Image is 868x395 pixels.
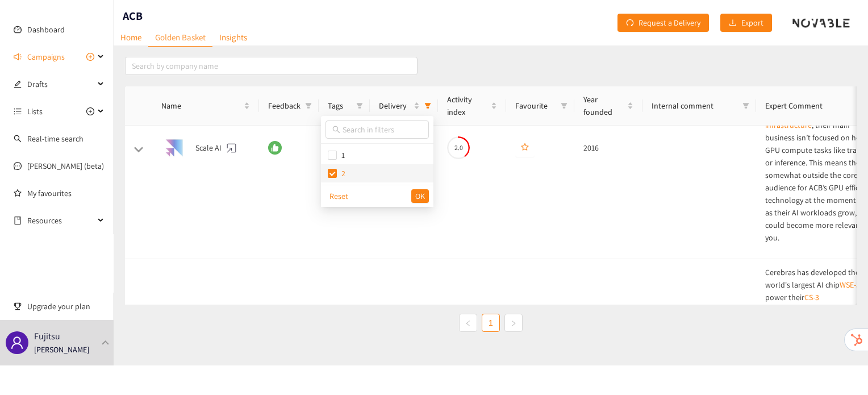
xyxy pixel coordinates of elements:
[271,144,279,152] span: like
[212,28,254,46] a: Insights
[14,302,22,310] span: trophy
[356,102,363,109] span: filter
[123,8,143,24] h1: ACB
[161,135,187,161] img: Snapshot of the Company's website
[504,314,523,332] li: Next Page
[447,93,489,118] span: Activity index
[411,189,429,203] button: OK
[337,168,345,178] span: 2
[765,99,865,112] span: Expert Comment
[742,102,749,109] span: filter
[617,14,709,32] button: redoRequest a Delivery
[521,143,529,152] span: star
[354,97,365,114] span: filter
[840,280,860,290] a: WSE-3
[27,134,84,144] a: Real-time search
[720,14,772,32] button: downloadExport
[652,99,738,112] span: Internal comment
[465,320,471,327] span: left
[626,19,634,28] span: redo
[515,99,556,112] span: Favourite
[224,141,239,155] a: website
[329,190,348,202] span: Reset
[161,135,250,161] div: Scale AI
[34,329,60,343] p: Fujitsu
[14,53,22,61] span: sound
[303,97,314,114] span: filter
[125,57,418,75] input: Search by company name
[14,107,22,115] span: unordered-list
[27,161,104,171] a: [PERSON_NAME] (beta)
[337,150,345,160] span: 1
[415,190,425,202] span: OK
[422,97,433,114] span: filter
[325,189,352,203] button: Reset
[639,16,700,29] span: Request a Delivery
[729,19,737,28] span: download
[161,99,241,112] span: Name
[148,28,212,47] a: Golden Basket
[447,144,470,151] span: 2.0
[741,16,763,29] span: Export
[27,73,94,95] span: Drafts
[328,99,352,112] span: Tags
[343,123,422,136] input: Search in filters
[332,126,340,134] span: search
[27,45,65,68] span: Campaigns
[459,314,477,332] button: left
[811,340,868,395] iframe: Chat Widget
[510,320,517,327] span: right
[14,217,22,224] span: book
[305,102,312,109] span: filter
[574,86,642,126] th: Year founded
[114,28,148,46] a: Home
[10,336,24,350] span: user
[424,102,431,109] span: filter
[27,24,65,35] a: Dashboard
[504,314,523,332] button: right
[459,314,477,332] li: Previous Page
[482,314,500,332] li: 1
[561,102,567,109] span: filter
[14,80,22,88] span: edit
[34,343,89,356] p: [PERSON_NAME]
[370,86,438,126] th: Delivery
[438,86,506,126] th: Activity index
[86,53,94,61] span: plus-circle
[268,99,301,112] span: Feedback
[515,139,535,157] button: star
[27,209,94,232] span: Resources
[574,37,642,259] td: 2016
[379,99,411,112] span: Delivery
[27,182,105,205] a: My favourites
[27,295,105,318] span: Upgrade your plan
[27,100,43,123] span: Lists
[482,314,499,331] a: 1
[583,93,625,118] span: Year founded
[558,97,570,114] span: filter
[152,86,259,126] th: Name
[740,97,752,114] span: filter
[86,107,94,115] span: plus-circle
